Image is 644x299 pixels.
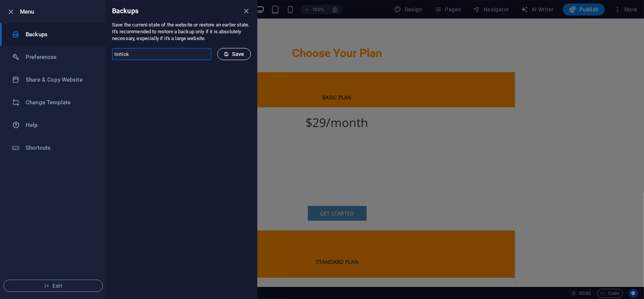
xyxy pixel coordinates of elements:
h6: Menu [20,7,100,16]
h6: Backups [26,30,95,39]
p: Save the current state of the website or restore an earlier state. It's recommended to restore a ... [112,22,251,42]
span: Save [224,51,244,57]
h6: Preferences [26,53,95,62]
input: Enter a name for a new backup (optional) [112,48,211,60]
button: Save [217,48,251,60]
h6: Backups [112,6,138,15]
h6: Help [26,121,95,130]
button: close [242,6,251,15]
h6: Share & Copy Website [26,75,95,84]
span: Exit [10,283,97,289]
h6: Shortcuts [26,143,95,152]
h6: Change Template [26,98,95,107]
button: Exit [3,280,103,292]
a: Help [0,114,106,136]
